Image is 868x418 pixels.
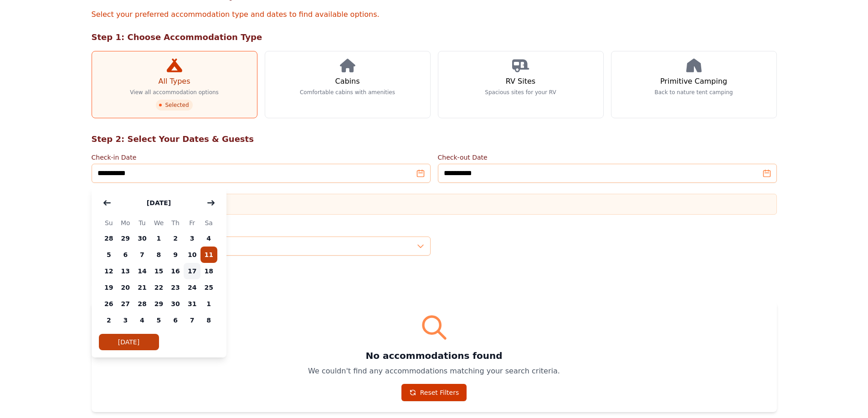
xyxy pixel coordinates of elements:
span: 17 [184,263,200,279]
a: All Types View all accommodation options Selected [92,51,257,118]
p: View all accommodation options [130,89,219,96]
span: Fr [184,217,200,228]
span: 6 [117,247,134,263]
span: Selected [156,100,192,111]
p: Spacious sites for your RV [485,89,556,96]
span: Sa [200,217,217,228]
span: 19 [101,279,118,296]
span: 28 [101,230,118,247]
button: [DATE] [138,194,180,212]
a: Primitive Camping Back to nature tent camping [611,51,777,118]
a: RV Sites Spacious sites for your RV [438,51,604,118]
span: 31 [184,296,200,312]
h3: All Types [158,76,190,87]
span: 8 [150,247,167,263]
a: Reset Filters [401,384,467,401]
span: 30 [134,230,151,247]
span: 20 [117,279,134,296]
span: 29 [117,230,134,247]
h3: Primitive Camping [660,76,727,87]
span: 27 [117,296,134,312]
span: 24 [184,279,200,296]
span: 14 [134,263,151,279]
span: Mo [117,217,134,228]
span: 9 [167,247,184,263]
span: We [150,217,167,228]
span: 25 [200,279,217,296]
span: Th [167,217,184,228]
span: 21 [134,279,151,296]
span: 12 [101,263,118,279]
span: 30 [167,296,184,312]
label: Number of Guests [92,226,431,235]
span: Su [101,217,118,228]
span: 11 [200,247,217,263]
span: 23 [167,279,184,296]
button: [DATE] [99,334,159,350]
a: Cabins Comfortable cabins with amenities [265,51,431,118]
span: Tu [134,217,151,228]
h2: Step 1: Choose Accommodation Type [92,31,777,44]
span: 4 [134,312,151,328]
span: 7 [134,247,151,263]
span: 7 [184,312,200,328]
span: 15 [150,263,167,279]
span: 16 [167,263,184,279]
h2: Step 2: Select Your Dates & Guests [92,133,777,146]
span: 1 [150,230,167,247]
p: Comfortable cabins with amenities [300,89,395,96]
p: We couldn't find any accommodations matching your search criteria. [103,366,766,377]
span: 3 [184,230,200,247]
h3: No accommodations found [103,349,766,362]
span: 4 [200,230,217,247]
label: Check-out Date [438,153,777,162]
label: Check-in Date [92,153,431,162]
span: 28 [134,296,151,312]
span: 10 [184,247,200,263]
span: 18 [200,263,217,279]
h3: Cabins [335,76,360,87]
span: 2 [167,230,184,247]
span: 5 [150,312,167,328]
span: 26 [101,296,118,312]
span: 29 [150,296,167,312]
span: 1 [200,296,217,312]
h3: RV Sites [506,76,535,87]
span: 2 [101,312,118,328]
span: 8 [200,312,217,328]
p: Select your preferred accommodation type and dates to find available options. [92,9,777,20]
p: Back to nature tent camping [655,89,733,96]
span: 13 [117,263,134,279]
span: 22 [150,279,167,296]
span: 3 [117,312,134,328]
span: 5 [101,247,118,263]
span: 6 [167,312,184,328]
